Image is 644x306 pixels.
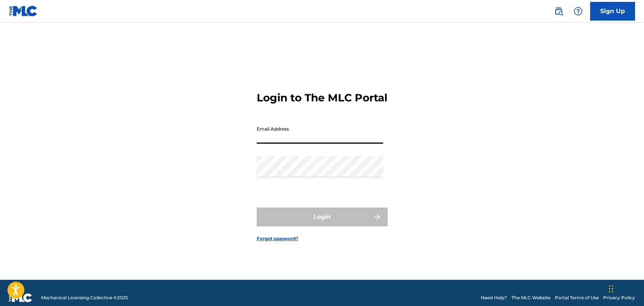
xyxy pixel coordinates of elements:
iframe: Chat Widget [607,270,644,306]
a: The MLC Website [512,294,550,301]
a: Need Help? [481,294,507,301]
span: Mechanical Licensing Collective © 2025 [41,294,128,301]
div: Help [571,4,586,19]
a: Portal Terms of Use [555,294,599,301]
img: help [574,7,583,16]
div: Drag [609,278,613,300]
img: search [554,7,563,16]
a: Public Search [551,4,566,19]
img: logo [9,293,32,302]
img: MLC Logo [9,6,38,16]
h3: Login to The MLC Portal [257,91,387,104]
a: Privacy Policy [603,294,635,301]
a: Forgot password? [257,235,298,242]
a: Sign Up [590,2,635,21]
